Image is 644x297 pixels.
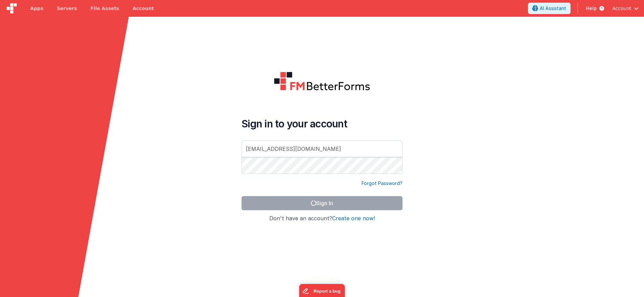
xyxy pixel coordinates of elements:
[540,5,566,12] span: AI Assistant
[241,196,402,210] button: Sign In
[30,5,43,12] span: Apps
[91,5,119,12] span: File Assets
[241,118,402,130] h4: Sign in to your account
[612,5,631,12] span: Account
[241,216,402,222] h4: Don't have an account?
[612,5,639,12] button: Account
[362,180,402,187] a: Forgot Password?
[528,3,571,14] button: AI Assistant
[241,140,402,157] input: Email Address
[57,5,77,12] span: Servers
[332,216,375,222] button: Create one now!
[586,5,597,12] span: Help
